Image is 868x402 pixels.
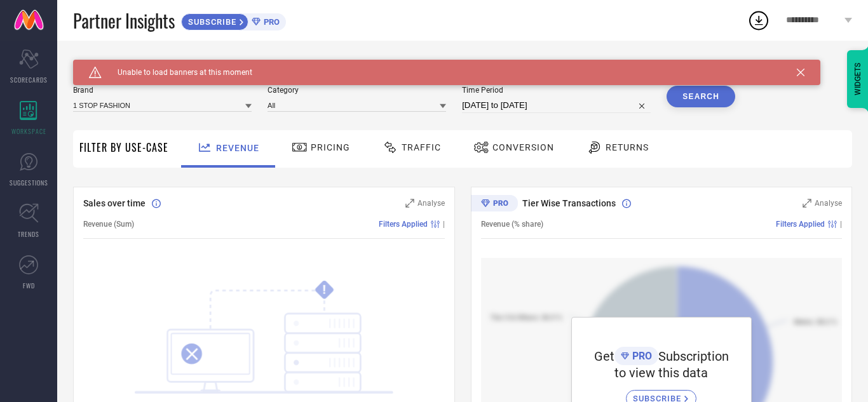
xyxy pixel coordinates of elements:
[23,281,35,290] span: FWD
[462,86,651,95] span: Time Period
[522,198,616,208] span: Tier Wise Transactions
[417,199,445,208] span: Analyse
[492,142,554,152] span: Conversion
[815,199,842,208] span: Analyse
[629,350,652,362] span: PRO
[471,195,518,214] div: Premium
[10,75,48,84] span: SCORECARDS
[402,142,441,152] span: Traffic
[268,86,446,95] span: Category
[73,86,252,95] span: Brand
[181,10,286,30] a: SUBSCRIBEPRO
[803,199,811,208] svg: Zoom
[443,220,445,229] span: |
[102,68,252,77] span: Unable to load banners at this moment
[658,349,729,364] span: Subscription
[73,60,161,70] span: SYSTEM WORKSPACE
[405,199,414,208] svg: Zoom
[83,198,146,208] span: Sales over time
[606,142,649,152] span: Returns
[10,178,48,187] span: SUGGESTIONS
[79,140,168,155] span: Filter By Use-Case
[311,142,350,152] span: Pricing
[667,86,735,107] button: Search
[18,229,39,239] span: TRENDS
[614,365,708,380] span: to view this data
[840,220,842,229] span: |
[323,283,326,297] tspan: !
[481,220,543,229] span: Revenue (% share)
[462,98,651,113] input: Select time period
[73,8,175,34] span: Partner Insights
[83,220,134,229] span: Revenue (Sum)
[747,9,770,32] div: Open download list
[776,220,825,229] span: Filters Applied
[182,17,240,27] span: SUBSCRIBE
[379,220,428,229] span: Filters Applied
[11,126,46,136] span: WORKSPACE
[216,143,259,153] span: Revenue
[261,17,280,27] span: PRO
[594,349,614,364] span: Get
